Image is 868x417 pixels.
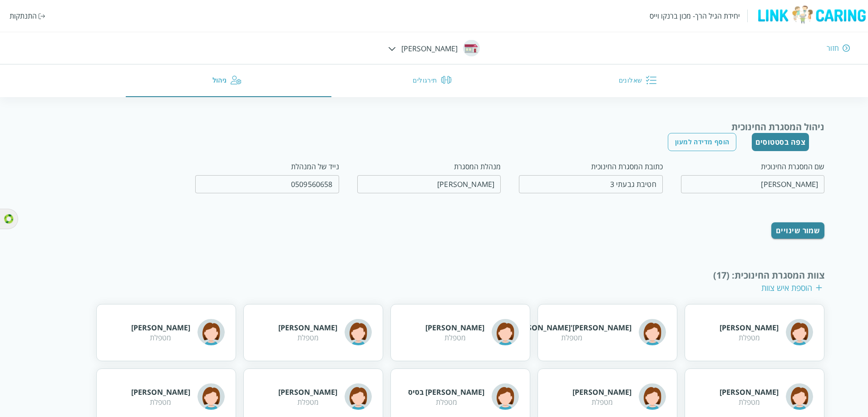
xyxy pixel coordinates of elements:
[357,175,501,193] input: מנהלת המסגרת
[126,64,331,97] button: ניהול
[197,318,225,345] img: אלונה רומן
[492,383,519,410] img: מרטין בסיס
[231,74,242,85] img: ניהול
[131,387,190,397] div: [PERSON_NAME]
[650,11,740,21] div: יחידת הגיל הרך- מכון ברנקו וייס
[441,74,452,85] img: תירגולים
[786,318,813,345] img: אורטל בן-שושן
[816,285,822,291] img: plus
[10,11,37,21] div: התנתקות
[278,323,337,333] div: [PERSON_NAME]
[512,323,631,333] div: [PERSON_NAME]'[PERSON_NAME]
[646,74,656,85] img: שאלונים
[572,397,631,407] div: מטפלת
[720,387,779,397] div: [PERSON_NAME]
[278,387,337,397] div: [PERSON_NAME]
[197,383,225,410] img: גילת כהן
[131,397,190,407] div: מטפלת
[519,162,663,172] div: כתובת המסגרת החינוכית
[681,175,825,193] input: שם המסגרת החינוכית
[720,323,779,333] div: [PERSON_NAME]
[519,175,663,193] input: כתובת המסגרת החינוכית
[755,5,868,25] img: logo
[681,162,825,172] div: שם המסגרת החינוכית
[278,333,337,343] div: מטפלת
[771,222,825,239] button: שמור שינויים
[639,383,666,410] img: מוריה במנולקר
[131,333,190,343] div: מטפלת
[425,323,484,333] div: [PERSON_NAME]
[195,162,339,172] div: נייד של המנהלת
[639,318,666,345] img: אליז תורג'מן
[408,397,484,407] div: מטפלת
[195,175,339,193] input: נייד של המנהלת
[761,282,822,293] div: הוספת איש צוות
[408,387,484,397] div: [PERSON_NAME] בסיס
[843,44,850,52] img: חזור
[278,397,337,407] div: מטפלת
[668,133,736,151] button: הוסף מדידה למעון
[44,269,825,281] div: צוות המסגרת החינוכית : (17)
[572,387,631,397] div: [PERSON_NAME]
[492,318,519,345] img: חנה כהן
[345,383,372,410] img: רבקה קסה
[331,64,537,97] button: תירגולים
[786,383,813,410] img: חנה טויטו
[357,162,501,172] div: מנהלת המסגרת
[827,43,839,53] div: חזור
[720,397,779,407] div: מטפלת
[131,323,190,333] div: [PERSON_NAME]
[44,121,825,133] div: ניהול המסגרת החינוכית
[537,64,742,97] button: שאלונים
[720,333,779,343] div: מטפלת
[425,333,484,343] div: מטפלת
[39,13,45,19] img: התנתקות
[345,318,372,345] img: שרית מכלוף
[512,333,631,343] div: מטפלת
[752,133,809,151] button: צפה בסטטוסים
